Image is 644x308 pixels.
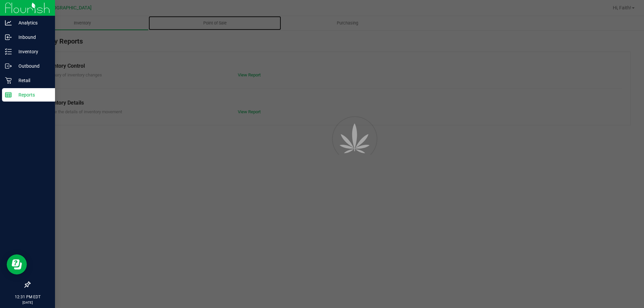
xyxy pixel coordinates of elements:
iframe: Resource center [7,254,27,274]
inline-svg: Reports [5,91,12,98]
p: Analytics [12,19,52,27]
inline-svg: Outbound [5,63,12,69]
p: Outbound [12,62,52,70]
p: [DATE] [3,300,52,305]
p: Retail [12,76,52,84]
inline-svg: Retail [5,77,12,84]
inline-svg: Inbound [5,34,12,41]
p: Inventory [12,48,52,56]
p: 12:31 PM EDT [3,294,52,300]
p: Reports [12,91,52,99]
inline-svg: Analytics [5,19,12,26]
inline-svg: Inventory [5,48,12,55]
p: Inbound [12,33,52,41]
